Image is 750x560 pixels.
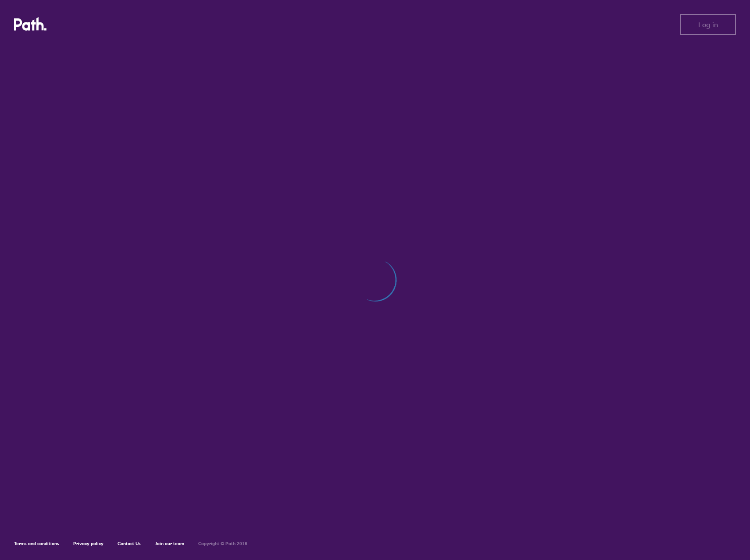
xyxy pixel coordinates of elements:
button: Log in [680,14,736,35]
a: Privacy policy [73,541,104,546]
h6: Copyright © Path 2018 [198,541,247,546]
a: Contact Us [118,541,141,546]
a: Join our team [155,541,184,546]
span: Log in [698,21,718,29]
a: Terms and conditions [14,541,59,546]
